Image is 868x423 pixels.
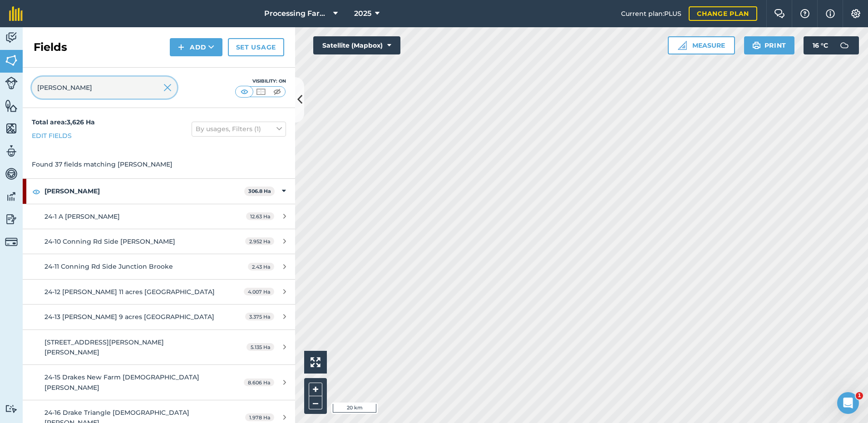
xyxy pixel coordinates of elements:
[5,122,18,135] img: svg+xml;base64,PHN2ZyB4bWxucz0iaHR0cDovL3d3dy53My5vcmcvMjAwMC9zdmciIHdpZHRoPSI1NiIgaGVpZ2h0PSI2MC...
[32,77,177,98] input: Search
[244,288,274,295] span: 4.007 Ha
[245,413,274,421] span: 1.978 Ha
[850,9,861,18] img: A cog icon
[774,9,785,18] img: Two speech bubbles overlapping with the left bubble in the forefront
[34,40,67,54] h2: Fields
[32,131,72,141] a: Edit fields
[826,8,835,19] img: svg+xml;base64,PHN2ZyB4bWxucz0iaHR0cDovL3d3dy53My5vcmcvMjAwMC9zdmciIHdpZHRoPSIxNyIgaGVpZ2h0PSIxNy...
[246,212,274,220] span: 12.63 Ha
[44,179,244,203] strong: [PERSON_NAME]
[23,204,295,229] a: 24-1 A [PERSON_NAME]12.63 Ha
[5,236,18,248] img: svg+xml;base64,PD94bWwgdmVyc2lvbj0iMS4wIiBlbmNvZGluZz0idXRmLTgiPz4KPCEtLSBHZW5lcmF0b3I6IEFkb2JlIE...
[44,338,164,356] span: [STREET_ADDRESS][PERSON_NAME][PERSON_NAME]
[5,31,18,44] img: svg+xml;base64,PD94bWwgdmVyc2lvbj0iMS4wIiBlbmNvZGluZz0idXRmLTgiPz4KPCEtLSBHZW5lcmF0b3I6IEFkb2JlIE...
[837,392,859,414] iframe: Intercom live chat
[178,42,184,53] img: svg+xml;base64,PHN2ZyB4bWxucz0iaHR0cDovL3d3dy53My5vcmcvMjAwMC9zdmciIHdpZHRoPSIxNCIgaGVpZ2h0PSIyNC...
[23,280,295,304] a: 24-12 [PERSON_NAME] 11 acres [GEOGRAPHIC_DATA]4.007 Ha
[23,365,295,400] a: 24-15 Drakes New Farm [DEMOGRAPHIC_DATA] [PERSON_NAME]8.606 Ha
[309,383,322,396] button: +
[5,404,18,413] img: svg+xml;base64,PD94bWwgdmVyc2lvbj0iMS4wIiBlbmNvZGluZz0idXRmLTgiPz4KPCEtLSBHZW5lcmF0b3I6IEFkb2JlIE...
[23,150,295,178] div: Found 37 fields matching [PERSON_NAME]
[752,40,761,51] img: svg+xml;base64,PHN2ZyB4bWxucz0iaHR0cDovL3d3dy53My5vcmcvMjAwMC9zdmciIHdpZHRoPSIxOSIgaGVpZ2h0PSIyNC...
[5,167,18,181] img: svg+xml;base64,PD94bWwgdmVyc2lvbj0iMS4wIiBlbmNvZGluZz0idXRmLTgiPz4KPCEtLSBHZW5lcmF0b3I6IEFkb2JlIE...
[228,38,284,56] a: Set usage
[32,186,40,197] img: svg+xml;base64,PHN2ZyB4bWxucz0iaHR0cDovL3d3dy53My5vcmcvMjAwMC9zdmciIHdpZHRoPSIxOCIgaGVpZ2h0PSIyNC...
[44,237,175,246] span: 24-10 Conning Rd Side [PERSON_NAME]
[44,262,173,271] span: 24-11 Conning Rd Side Junction Brooke
[9,6,23,21] img: fieldmargin Logo
[799,9,810,18] img: A question mark icon
[244,379,274,386] span: 8.606 Ha
[248,263,274,271] span: 2.43 Ha
[354,8,371,19] span: 2025
[5,54,18,67] img: svg+xml;base64,PHN2ZyB4bWxucz0iaHR0cDovL3d3dy53My5vcmcvMjAwMC9zdmciIHdpZHRoPSI1NiIgaGVpZ2h0PSI2MC...
[23,229,295,254] a: 24-10 Conning Rd Side [PERSON_NAME]2.952 Ha
[245,237,274,245] span: 2.952 Ha
[247,343,274,351] span: 5.135 Ha
[44,373,199,391] span: 24-15 Drakes New Farm [DEMOGRAPHIC_DATA] [PERSON_NAME]
[621,9,681,19] span: Current plan : PLUS
[271,87,283,96] img: svg+xml;base64,PHN2ZyB4bWxucz0iaHR0cDovL3d3dy53My5vcmcvMjAwMC9zdmciIHdpZHRoPSI1MCIgaGVpZ2h0PSI0MC...
[835,36,853,54] img: svg+xml;base64,PD94bWwgdmVyc2lvbj0iMS4wIiBlbmNvZGluZz0idXRmLTgiPz4KPCEtLSBHZW5lcmF0b3I6IEFkb2JlIE...
[23,179,295,203] div: [PERSON_NAME]306.8 Ha
[248,188,271,194] strong: 306.8 Ha
[744,36,795,54] button: Print
[5,212,18,226] img: svg+xml;base64,PD94bWwgdmVyc2lvbj0iMS4wIiBlbmNvZGluZz0idXRmLTgiPz4KPCEtLSBHZW5lcmF0b3I6IEFkb2JlIE...
[163,82,172,93] img: svg+xml;base64,PHN2ZyB4bWxucz0iaHR0cDovL3d3dy53My5vcmcvMjAwMC9zdmciIHdpZHRoPSIyMiIgaGVpZ2h0PSIzMC...
[689,6,757,21] a: Change plan
[44,288,215,296] span: 24-12 [PERSON_NAME] 11 acres [GEOGRAPHIC_DATA]
[5,77,18,89] img: svg+xml;base64,PD94bWwgdmVyc2lvbj0iMS4wIiBlbmNvZGluZz0idXRmLTgiPz4KPCEtLSBHZW5lcmF0b3I6IEFkb2JlIE...
[235,78,286,85] div: Visibility: On
[804,36,859,54] button: 16 °C
[264,8,330,19] span: Processing Farms
[255,87,266,96] img: svg+xml;base64,PHN2ZyB4bWxucz0iaHR0cDovL3d3dy53My5vcmcvMjAwMC9zdmciIHdpZHRoPSI1MCIgaGVpZ2h0PSI0MC...
[245,313,274,320] span: 3.375 Ha
[23,305,295,329] a: 24-13 [PERSON_NAME] 9 acres [GEOGRAPHIC_DATA]3.375 Ha
[44,313,214,321] span: 24-13 [PERSON_NAME] 9 acres [GEOGRAPHIC_DATA]
[309,396,322,409] button: –
[32,118,95,126] strong: Total area : 3,626 Ha
[23,254,295,279] a: 24-11 Conning Rd Side Junction Brooke2.43 Ha
[170,38,222,56] button: Add
[5,190,18,203] img: svg+xml;base64,PD94bWwgdmVyc2lvbj0iMS4wIiBlbmNvZGluZz0idXRmLTgiPz4KPCEtLSBHZW5lcmF0b3I6IEFkb2JlIE...
[5,99,18,113] img: svg+xml;base64,PHN2ZyB4bWxucz0iaHR0cDovL3d3dy53My5vcmcvMjAwMC9zdmciIHdpZHRoPSI1NiIgaGVpZ2h0PSI2MC...
[239,87,250,96] img: svg+xml;base64,PHN2ZyB4bWxucz0iaHR0cDovL3d3dy53My5vcmcvMjAwMC9zdmciIHdpZHRoPSI1MCIgaGVpZ2h0PSI0MC...
[668,36,735,54] button: Measure
[313,36,400,54] button: Satellite (Mapbox)
[192,122,286,136] button: By usages, Filters (1)
[678,41,687,50] img: Ruler icon
[44,212,120,221] span: 24-1 A [PERSON_NAME]
[311,357,321,367] img: Four arrows, one pointing top left, one top right, one bottom right and the last bottom left
[5,144,18,158] img: svg+xml;base64,PD94bWwgdmVyc2lvbj0iMS4wIiBlbmNvZGluZz0idXRmLTgiPz4KPCEtLSBHZW5lcmF0b3I6IEFkb2JlIE...
[856,392,863,399] span: 1
[813,36,828,54] span: 16 ° C
[23,330,295,365] a: [STREET_ADDRESS][PERSON_NAME][PERSON_NAME]5.135 Ha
